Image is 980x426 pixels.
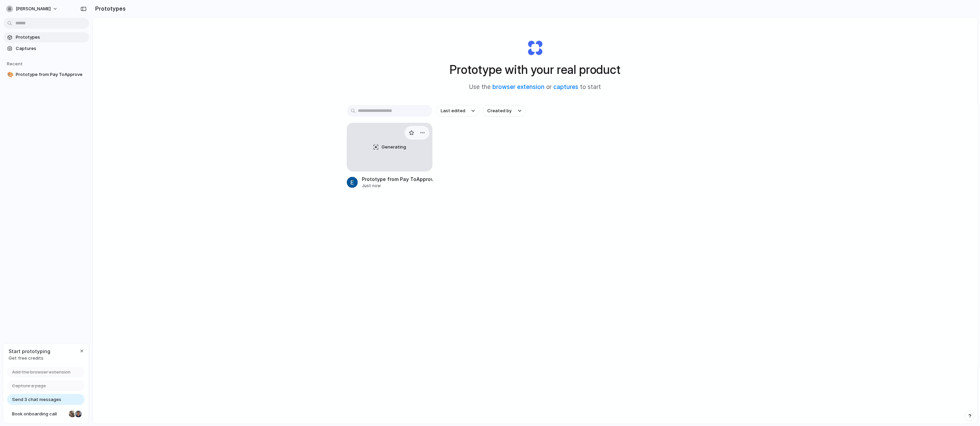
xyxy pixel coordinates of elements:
span: Last edited [441,107,465,114]
h2: Prototypes [92,4,126,13]
a: Prototypes [3,32,89,42]
span: Created by [487,107,512,114]
button: Created by [483,105,526,117]
a: browser extension [493,83,545,90]
a: captures [554,83,579,90]
span: Add the browser extension [12,369,71,376]
button: 🎨 [6,71,13,78]
div: Nicole Kubica [68,410,76,418]
span: [PERSON_NAME] [16,5,51,12]
span: Prototype from Pay ToApprove [16,71,86,78]
span: Recent [7,61,23,66]
span: Get free credits [9,355,50,362]
span: Send 3 chat messages [12,396,61,403]
span: Capture a page [12,383,46,389]
div: 🎨 [7,71,12,79]
div: Prototype from Pay ToApprove [362,176,432,183]
div: Christian Iacullo [74,410,83,418]
span: Start prototyping [9,348,50,355]
a: GeneratingPrototype from Pay ToApproveJust now [347,123,432,189]
span: Generating [382,144,406,151]
span: Captures [16,45,86,52]
span: Prototypes [16,34,86,41]
div: Just now [362,183,432,189]
span: Use the or to start [469,83,601,92]
button: Last edited [437,105,479,117]
h1: Prototype with your real product [450,61,621,79]
button: [PERSON_NAME] [3,3,61,14]
a: Captures [3,43,89,54]
span: Book onboarding call [12,411,66,417]
a: 🎨Prototype from Pay ToApprove [3,69,89,80]
a: Book onboarding call [7,409,85,419]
